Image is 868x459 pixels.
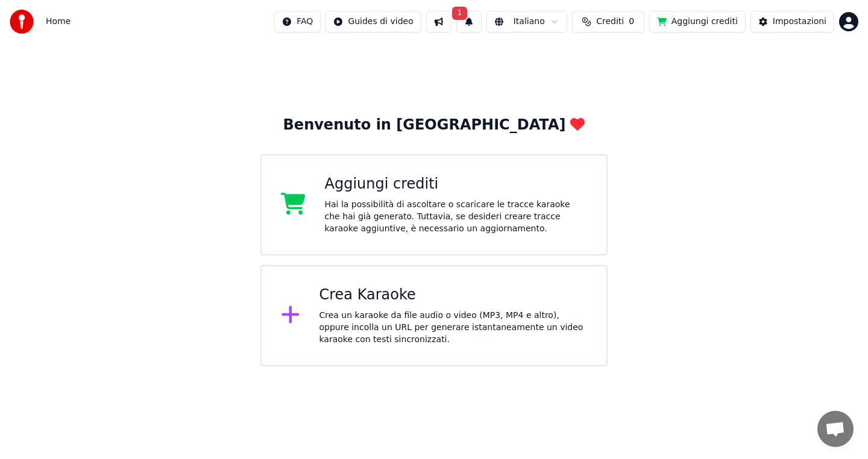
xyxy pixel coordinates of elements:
[649,11,746,33] button: Aggiungi crediti
[319,286,588,305] div: Crea Karaoke
[325,11,421,33] button: Guides di video
[325,199,588,235] div: Hai la possibilità di ascoltare o scaricare le tracce karaoke che hai già generato. Tuttavia, se ...
[750,11,834,33] button: Impostazioni
[452,7,468,20] span: 1
[629,16,634,28] span: 0
[572,11,644,33] button: Crediti0
[817,411,854,447] div: Aprire la chat
[773,16,826,28] div: Impostazioni
[456,11,482,33] button: 1
[10,10,34,34] img: youka
[46,16,71,28] nav: breadcrumb
[596,16,624,28] span: Crediti
[325,175,588,194] div: Aggiungi crediti
[319,310,588,346] div: Crea un karaoke da file audio o video (MP3, MP4 e altro), oppure incolla un URL per generare ista...
[283,116,585,135] div: Benvenuto in [GEOGRAPHIC_DATA]
[274,11,321,33] button: FAQ
[46,16,71,28] span: Home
